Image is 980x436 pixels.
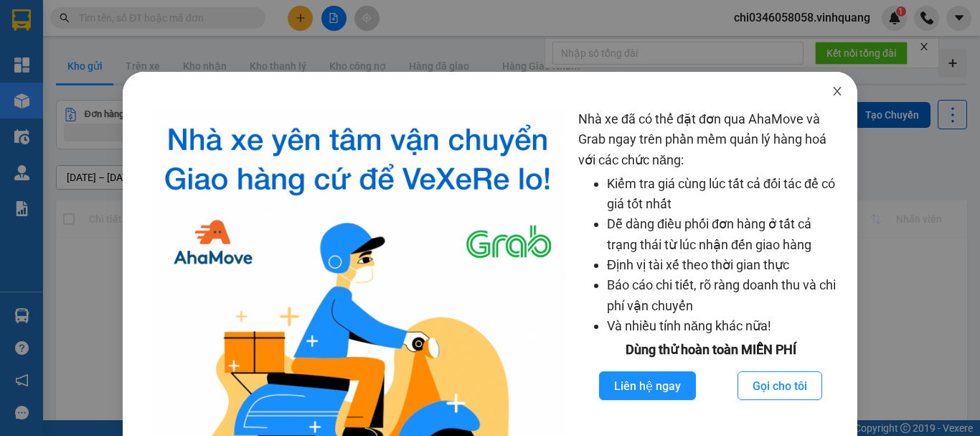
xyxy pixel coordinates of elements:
div: Dùng thử hoàn toàn MIỄN PHÍ [578,340,843,360]
li: Báo cáo chi tiết, rõ ràng doanh thu và chi phí vận chuyển [607,275,843,316]
button: Gọi cho tôi [738,371,822,400]
span: Liên hệ ngay [614,377,681,395]
button: Liên hệ ngay [599,371,696,400]
span: close [831,85,843,97]
li: Định vị tài xế theo thời gian thực [607,255,843,275]
li: Kiểm tra giá cùng lúc tất cả đối tác để có giá tốt nhất [607,174,843,215]
li: Và nhiều tính năng khác nữa! [607,316,843,336]
li: Dễ dàng điều phối đơn hàng ở tất cả trạng thái từ lúc nhận đến giao hàng [607,214,843,255]
button: Close [817,72,857,112]
span: Gọi cho tôi [753,377,807,395]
